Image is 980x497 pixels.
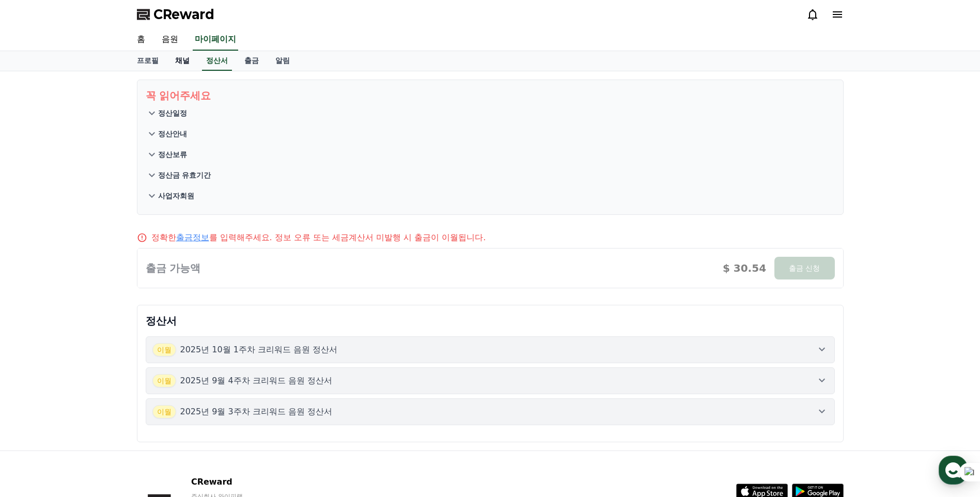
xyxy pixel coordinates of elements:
[158,149,187,160] p: 정산보류
[146,398,835,425] button: 이월 2025년 9월 3주차 크리워드 음원 정산서
[180,375,333,387] p: 2025년 9월 4주차 크리워드 음원 정산서
[129,29,153,51] a: 홈
[146,185,835,206] button: 사업자회원
[146,336,835,363] button: 이월 2025년 10월 1주차 크리워드 음원 정산서
[129,51,167,71] a: 프로필
[202,51,232,71] a: 정산서
[236,51,267,71] a: 출금
[158,108,187,118] p: 정산일정
[95,344,107,352] span: 대화
[152,374,176,387] span: 이월
[176,232,209,242] a: 출금정보
[146,144,835,165] button: 정산보류
[153,6,214,23] span: CReward
[33,343,39,351] span: 홈
[146,165,835,185] button: 정산금 유효기간
[153,29,186,51] a: 음원
[158,129,187,139] p: 정산안내
[160,343,172,351] span: 설정
[158,170,211,180] p: 정산금 유효기간
[146,88,835,103] p: 꼭 읽어주세요
[180,406,333,418] p: 2025년 9월 3주차 크리워드 음원 정산서
[193,29,238,51] a: 마이페이지
[151,231,486,244] p: 정확한 를 입력해주세요. 정보 오류 또는 세금계산서 미발행 시 출금이 이월됩니다.
[137,6,214,23] a: CReward
[133,328,198,353] a: 설정
[191,476,317,488] p: CReward
[146,123,835,144] button: 정산안내
[146,367,835,394] button: 이월 2025년 9월 4주차 크리워드 음원 정산서
[158,191,194,201] p: 사업자회원
[68,328,133,353] a: 대화
[167,51,198,71] a: 채널
[152,405,176,418] span: 이월
[146,314,835,328] p: 정산서
[180,344,338,356] p: 2025년 10월 1주차 크리워드 음원 정산서
[267,51,298,71] a: 알림
[3,328,68,353] a: 홈
[146,103,835,123] button: 정산일정
[152,343,176,356] span: 이월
